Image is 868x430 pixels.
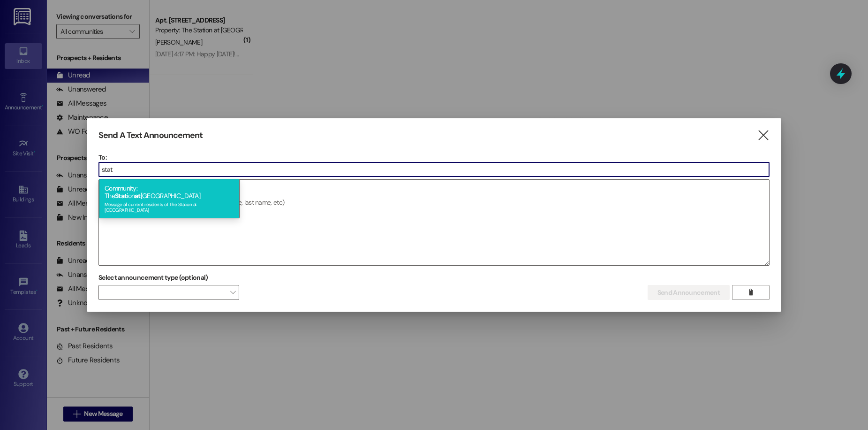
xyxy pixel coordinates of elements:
[98,130,203,141] h3: Send A Text Announcement
[135,192,141,200] span: at
[115,192,127,200] span: Stat
[98,153,770,162] p: To:
[757,131,770,140] i: 
[105,200,234,213] div: Message all current residents of The Station at [GEOGRAPHIC_DATA]
[747,289,754,296] i: 
[99,179,240,218] div: Community: The ion [GEOGRAPHIC_DATA]
[99,162,769,177] input: Type to select the units, buildings, or communities you want to message. (e.g. 'Unit 1A', 'Buildi...
[657,288,720,298] span: Send Announcement
[98,270,208,285] label: Select announcement type (optional)
[648,285,730,300] button: Send Announcement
